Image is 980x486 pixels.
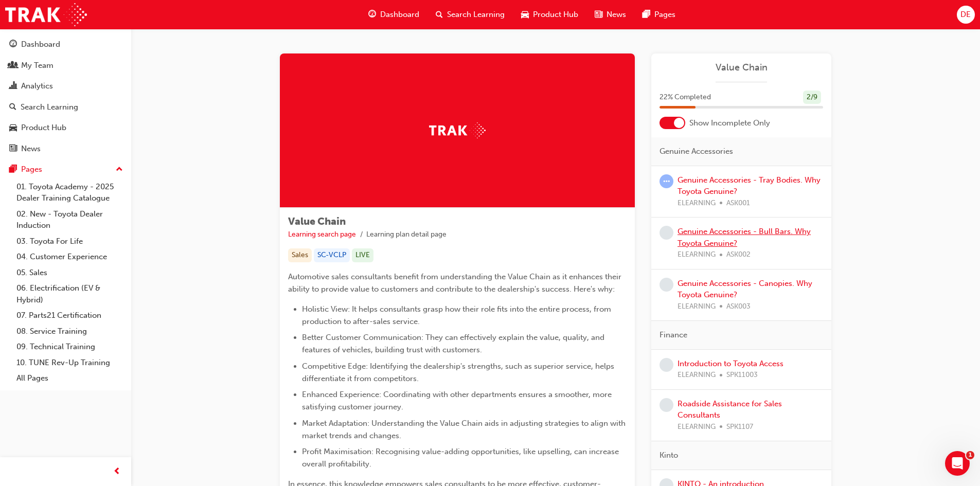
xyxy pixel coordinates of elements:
div: Product Hub [21,122,66,134]
span: ELEARNING [678,301,716,313]
a: Genuine Accessories - Bull Bars. Why Toyota Genuine? [678,227,811,248]
a: 06. Electrification (EV & Hybrid) [12,280,127,308]
span: guage-icon [9,40,17,49]
a: Genuine Accessories - Tray Bodies. Why Toyota Genuine? [678,175,821,196]
a: search-iconSearch Learning [427,4,513,25]
div: Analytics [21,80,53,92]
span: ELEARNING [678,249,716,261]
span: learningRecordVerb_NONE-icon [660,278,673,292]
span: news-icon [9,145,17,154]
span: News [607,9,626,21]
a: pages-iconPages [634,4,684,25]
div: 2 / 9 [803,91,821,104]
span: people-icon [9,61,17,70]
a: Learning search page [288,230,356,239]
span: search-icon [436,8,443,21]
span: guage-icon [368,8,376,21]
span: Show Incomplete Only [689,117,770,129]
span: up-icon [116,163,123,176]
button: DashboardMy TeamAnalyticsSearch LearningProduct HubNews [4,33,127,160]
span: Dashboard [380,9,419,21]
a: 02. New - Toyota Dealer Induction [12,206,127,233]
img: Trak [5,3,87,26]
span: prev-icon [113,465,121,478]
a: news-iconNews [586,4,634,25]
iframe: Intercom live chat [945,451,970,476]
span: Finance [660,329,687,341]
span: Better Customer Communication: They can effectively explain the value, quality, and features of v... [302,333,607,354]
span: Market Adaptation: Understanding the Value Chain aids in adjusting strategies to align with marke... [302,419,628,440]
a: All Pages [12,370,127,386]
span: Pages [654,9,675,21]
span: ASK003 [726,301,751,313]
span: search-icon [9,103,16,112]
span: Product Hub [533,9,578,21]
span: ASK002 [726,249,751,261]
span: Competitive Edge: Identifying the dealership's strengths, such as superior service, helps differe... [302,362,616,383]
span: SPK1107 [726,421,753,433]
span: ELEARNING [678,369,716,381]
div: News [21,143,41,155]
span: pages-icon [643,8,650,21]
div: Sales [288,248,312,262]
span: Kinto [660,449,678,461]
span: learningRecordVerb_NONE-icon [660,226,673,240]
a: 05. Sales [12,265,127,281]
span: learningRecordVerb_ATTEMPT-icon [660,174,673,188]
span: Automotive sales consultants benefit from understanding the Value Chain as it enhances their abil... [288,272,623,294]
div: SC-VCLP [314,248,350,262]
span: learningRecordVerb_NONE-icon [660,358,673,372]
span: Genuine Accessories [660,146,733,157]
a: 03. Toyota For Life [12,233,127,249]
span: chart-icon [9,82,17,91]
a: Dashboard [4,35,127,54]
span: Value Chain [288,215,346,227]
a: guage-iconDashboard [360,4,427,25]
span: ELEARNING [678,421,716,433]
a: News [4,139,127,158]
span: Enhanced Experience: Coordinating with other departments ensures a smoother, more satisfying cust... [302,390,614,411]
a: 04. Customer Experience [12,249,127,265]
button: Pages [4,160,127,179]
a: 08. Service Training [12,323,127,339]
div: Dashboard [21,39,60,50]
div: My Team [21,60,54,71]
a: Value Chain [660,62,823,74]
a: Genuine Accessories - Canopies. Why Toyota Genuine? [678,279,812,300]
span: SPK11003 [726,369,758,381]
a: car-iconProduct Hub [513,4,586,25]
a: Analytics [4,77,127,96]
span: news-icon [595,8,602,21]
a: 07. Parts21 Certification [12,308,127,323]
span: car-icon [9,123,17,133]
span: learningRecordVerb_NONE-icon [660,398,673,412]
a: Search Learning [4,98,127,117]
img: Trak [429,122,486,138]
a: 01. Toyota Academy - 2025 Dealer Training Catalogue [12,179,127,206]
span: Profit Maximisation: Recognising value-adding opportunities, like upselling, can increase overall... [302,447,621,469]
div: Pages [21,164,42,175]
a: Introduction to Toyota Access [678,359,783,368]
div: Search Learning [21,101,78,113]
span: 22 % Completed [660,92,711,103]
span: DE [960,9,971,21]
a: My Team [4,56,127,75]
a: Product Hub [4,118,127,137]
a: 09. Technical Training [12,339,127,355]
a: 10. TUNE Rev-Up Training [12,355,127,371]
span: pages-icon [9,165,17,174]
a: Roadside Assistance for Sales Consultants [678,399,782,420]
span: Search Learning [447,9,505,21]
button: DE [957,6,975,24]
span: ELEARNING [678,197,716,209]
span: car-icon [521,8,529,21]
span: 1 [966,451,974,459]
li: Learning plan detail page [366,229,447,241]
div: LIVE [352,248,373,262]
span: ASK001 [726,197,750,209]
span: Holistic View: It helps consultants grasp how their role fits into the entire process, from produ... [302,304,613,326]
